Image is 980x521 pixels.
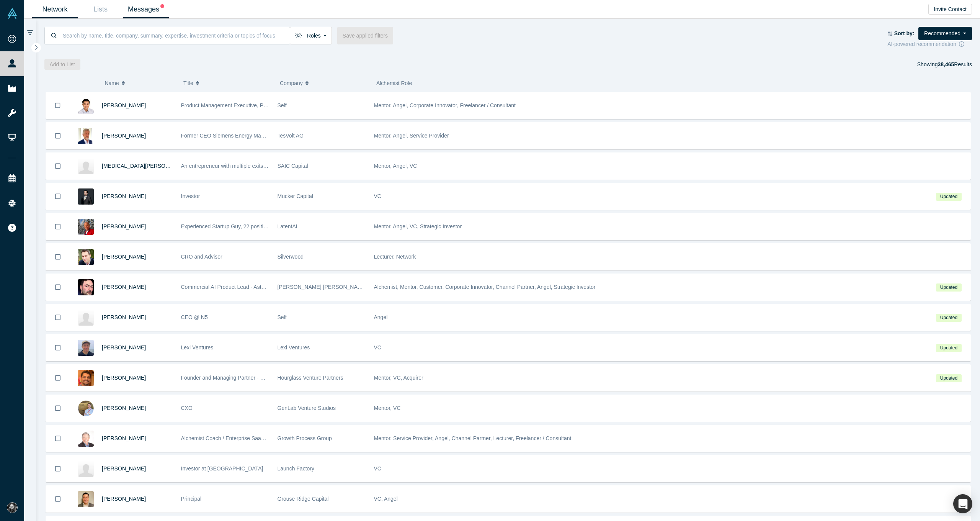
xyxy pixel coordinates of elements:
[278,405,336,411] span: GenLab Venture Studios
[374,496,398,502] span: VC, Angel
[181,405,193,411] span: CXO
[280,75,303,91] span: Company
[78,128,94,144] img: Ralf Christian's Profile Image
[78,249,94,265] img: Alexander Shartsis's Profile Image
[102,435,146,441] a: [PERSON_NAME]
[102,163,189,169] a: [MEDICAL_DATA][PERSON_NAME]
[46,123,70,149] button: Bookmark
[278,465,315,472] span: Launch Factory
[46,183,70,210] button: Bookmark
[278,193,313,199] span: Mucker Capital
[46,244,70,270] button: Bookmark
[7,502,18,513] img: Stelios Sotiriadis's Account
[46,92,70,119] button: Bookmark
[894,30,915,36] strong: Sort by:
[374,465,381,472] span: VC
[78,98,94,114] img: David Lee's Profile Image
[936,193,961,201] span: Updated
[181,496,202,502] span: Principal
[78,219,94,235] img: Bruce Graham's Profile Image
[278,496,329,502] span: Grouse Ridge Capital
[102,223,146,229] a: [PERSON_NAME]
[62,26,290,44] input: Search by name, title, company, summary, expertise, investment criteria or topics of focus
[374,375,423,381] span: Mentor, VC, Acquirer
[936,374,961,382] span: Updated
[374,193,381,199] span: VC
[102,405,146,411] span: [PERSON_NAME]
[374,405,401,411] span: Mentor, VC
[181,223,299,229] span: Experienced Startup Guy, 22 positive exits to date
[44,59,80,70] button: Add to List
[102,496,146,502] a: [PERSON_NAME]
[374,133,449,139] span: Mentor, Angel, Service Provider
[46,153,70,179] button: Bookmark
[936,283,961,292] span: Updated
[278,223,297,229] span: LatentAI
[374,163,417,169] span: Mentor, Angel, VC
[78,279,94,295] img: Richard Svinkin's Profile Image
[78,431,94,447] img: Chuck DeVita's Profile Image
[181,163,315,169] span: An entrepreneur with multiple exits and venture capitalist
[102,193,146,199] a: [PERSON_NAME]
[46,486,70,512] button: Bookmark
[278,102,287,108] span: Self
[105,75,175,91] button: Name
[181,284,465,290] span: Commercial AI Product Lead - Astellas & Angel Investor - [PERSON_NAME] [PERSON_NAME] Capital, Alc...
[278,344,310,351] span: Lexi Ventures
[181,254,222,260] span: CRO and Advisor
[374,254,416,260] span: Lecturer, Network
[78,188,94,205] img: Jerry Chen's Profile Image
[183,75,272,91] button: Title
[102,133,146,139] a: [PERSON_NAME]
[78,461,94,477] img: Patrick Kerr's Profile Image
[183,75,193,91] span: Title
[46,274,70,300] button: Bookmark
[181,102,331,108] span: Product Management Executive, Platform & Ecosystem Leader
[46,304,70,331] button: Bookmark
[102,284,146,290] a: [PERSON_NAME]
[936,314,961,322] span: Updated
[46,213,70,240] button: Bookmark
[46,455,70,482] button: Bookmark
[102,254,146,260] a: [PERSON_NAME]
[278,163,308,169] span: SAIC Capital
[181,344,214,351] span: Lexi Ventures
[46,425,70,452] button: Bookmark
[936,344,961,352] span: Updated
[105,75,119,91] span: Name
[123,0,169,18] a: Messages
[46,395,70,421] button: Bookmark
[938,61,954,67] strong: 38,465
[918,27,972,40] button: Recommended
[102,314,146,320] a: [PERSON_NAME]
[181,375,326,381] span: Founder and Managing Partner - Hourglass Venture Partners
[102,102,146,108] a: [PERSON_NAME]
[374,102,516,108] span: Mentor, Angel, Corporate Innovator, Freelancer / Consultant
[78,0,123,18] a: Lists
[181,465,263,472] span: Investor at [GEOGRAPHIC_DATA]
[102,465,146,472] a: [PERSON_NAME]
[102,375,146,381] a: [PERSON_NAME]
[181,193,200,199] span: Investor
[102,344,146,351] span: [PERSON_NAME]
[181,133,346,139] span: Former CEO Siemens Energy Management Division of SIEMENS AG
[374,284,596,290] span: Alchemist, Mentor, Customer, Corporate Innovator, Channel Partner, Angel, Strategic Investor
[278,254,304,260] span: Silverwood
[181,314,208,320] span: CEO @ N5
[374,314,388,320] span: Angel
[374,223,462,229] span: Mentor, Angel, VC, Strategic Investor
[7,8,18,19] img: Alchemist Vault Logo
[278,375,343,381] span: Hourglass Venture Partners
[928,4,972,15] button: Invite Contact
[374,344,381,351] span: VC
[32,0,78,18] a: Network
[78,340,94,356] img: Jonah Probell's Profile Image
